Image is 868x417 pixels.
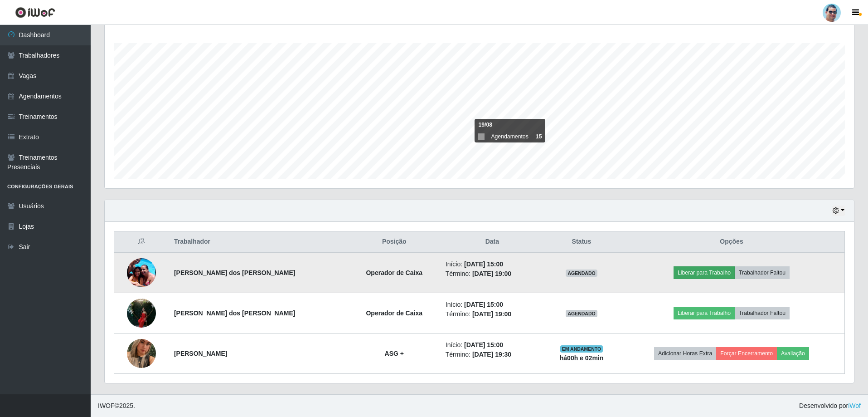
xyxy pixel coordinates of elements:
img: CoreUI Logo [15,7,55,18]
strong: ASG + [385,350,404,357]
button: Adicionar Horas Extra [654,347,716,360]
th: Status [544,231,619,253]
time: [DATE] 19:00 [472,270,511,277]
img: 1757424338054.jpeg [127,328,156,379]
span: IWOF [98,402,115,409]
button: Liberar para Trabalho [674,307,735,319]
time: [DATE] 15:00 [464,260,503,268]
button: Liberar para Trabalho [674,266,735,279]
li: Início: [446,300,539,309]
button: Avaliação [777,347,809,360]
th: Trabalhador [169,231,349,253]
button: Forçar Encerramento [716,347,777,360]
li: Término: [446,309,539,319]
strong: Operador de Caixa [366,269,422,276]
th: Posição [349,231,440,253]
button: Trabalhador Faltou [735,266,790,279]
span: AGENDADO [566,270,597,277]
th: Opções [619,231,845,253]
li: Término: [446,350,539,359]
strong: [PERSON_NAME] [174,350,227,357]
th: Data [440,231,544,253]
span: © 2025 . [98,401,135,411]
li: Início: [446,340,539,350]
li: Término: [446,269,539,279]
span: AGENDADO [566,310,597,317]
button: Trabalhador Faltou [735,307,790,319]
span: Desenvolvido por [799,401,861,411]
time: [DATE] 15:00 [464,301,503,308]
strong: há 00 h e 02 min [560,354,604,362]
time: [DATE] 19:00 [472,310,511,318]
img: 1751968749933.jpeg [127,294,156,332]
time: [DATE] 19:30 [472,351,511,358]
strong: [PERSON_NAME] dos [PERSON_NAME] [174,269,296,276]
strong: [PERSON_NAME] dos [PERSON_NAME] [174,309,296,317]
time: [DATE] 15:00 [464,341,503,348]
li: Início: [446,260,539,269]
img: 1757706107885.jpeg [127,253,156,292]
span: EM ANDAMENTO [560,345,603,353]
strong: Operador de Caixa [366,309,422,317]
a: iWof [848,402,861,409]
